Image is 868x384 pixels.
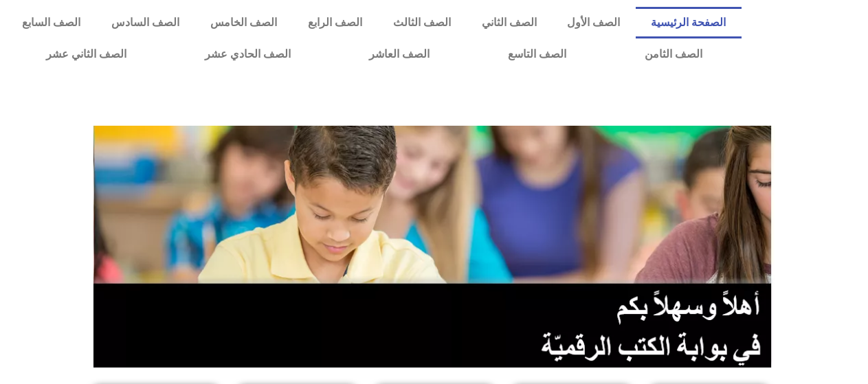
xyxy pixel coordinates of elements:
a: الصف الرابع [293,7,378,38]
a: الصف السابع [7,7,96,38]
a: الصف الثاني عشر [7,38,166,70]
a: الصف الحادي عشر [166,38,330,70]
a: الصف العاشر [330,38,469,70]
a: الصفحة الرئيسية [636,7,742,38]
a: الصف الثاني [466,7,552,38]
a: الصف الثامن [605,38,742,70]
a: الصف التاسع [469,38,605,70]
a: الصف الثالث [377,7,466,38]
a: الصف الأول [552,7,636,38]
a: الصف السادس [96,7,195,38]
a: الصف الخامس [195,7,293,38]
